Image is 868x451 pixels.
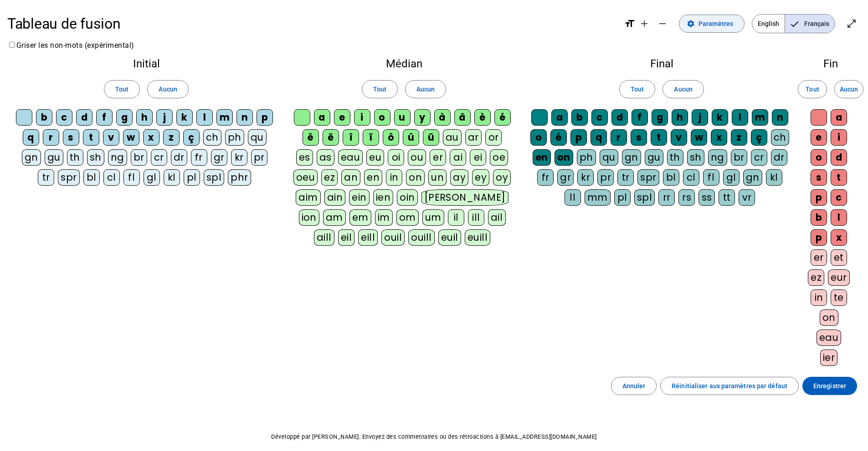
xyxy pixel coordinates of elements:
mat-icon: remove [657,18,668,29]
div: à [434,109,451,126]
div: i [354,109,370,126]
div: p [257,109,273,126]
div: cr [151,149,167,166]
div: sh [87,149,104,166]
button: Augmenter la taille de la police [635,15,653,33]
div: ain [324,189,346,206]
div: en [364,169,382,186]
div: un [428,169,447,186]
mat-button-toggle-group: Language selection [752,14,835,33]
button: Réinitialiser aux paramètres par défaut [660,377,799,395]
span: Tout [806,84,819,95]
div: mm [585,189,611,206]
div: û [403,129,419,146]
div: as [317,149,334,166]
h2: Fin [808,58,853,69]
div: aill [314,229,334,246]
div: k [176,109,193,126]
div: f [96,109,113,126]
div: m [216,109,233,126]
div: e [334,109,350,126]
div: pl [614,189,631,206]
div: gn [743,169,762,186]
div: c [831,189,847,206]
div: on [820,309,838,326]
div: f [632,109,648,126]
div: gu [45,149,63,166]
div: x [711,129,727,146]
div: qu [600,149,618,166]
div: ier [820,350,838,366]
span: Annuler [622,380,646,391]
mat-icon: settings [687,20,695,28]
div: ay [450,169,468,186]
div: s [63,129,79,146]
div: gl [723,169,740,186]
div: j [156,109,173,126]
h1: Tableau de fusion [7,9,617,38]
button: Tout [798,80,827,98]
div: p [811,189,827,206]
div: c [56,109,72,126]
div: x [831,229,847,246]
div: x [143,129,159,146]
div: c [591,109,608,126]
div: d [76,109,92,126]
div: b [811,209,827,226]
label: Griser les non-mots (expérimental) [7,41,134,50]
div: pr [251,149,267,166]
div: ouil [381,229,405,246]
div: l [196,109,213,126]
div: h [136,109,153,126]
div: ar [465,129,482,146]
div: o [811,149,827,166]
div: ez [321,169,338,186]
div: em [349,209,371,226]
button: Tout [619,80,655,98]
div: rr [658,189,675,206]
div: d [831,149,847,166]
div: q [23,129,39,146]
div: p [570,129,587,146]
div: a [551,109,568,126]
div: bl [663,169,679,186]
h2: Médian [293,58,515,69]
div: é [550,129,567,146]
div: ien [373,189,394,206]
span: Réinitialiser aux paramètres par défaut [672,380,787,391]
div: ai [450,149,466,166]
div: spr [637,169,659,186]
div: oi [388,149,404,166]
div: kr [231,149,247,166]
div: t [831,169,847,186]
div: sh [687,149,704,166]
h2: Initial [15,58,278,69]
div: b [36,109,52,126]
h2: Final [530,58,793,69]
div: vr [739,189,755,206]
div: et [831,249,847,266]
div: gn [22,149,41,166]
div: ng [708,149,727,166]
div: w [691,129,707,146]
div: ç [751,129,767,146]
div: h [672,109,688,126]
div: ei [470,149,486,166]
div: te [831,289,847,306]
div: cr [751,149,767,166]
div: o [530,129,547,146]
div: tr [38,169,54,186]
div: g [116,109,133,126]
div: ll [565,189,581,206]
div: z [731,129,747,146]
p: Développé par [PERSON_NAME]. Envoyez des commentaires ou des rétroactions à [EMAIL_ADDRESS][DOMAI... [7,431,861,442]
div: gl [144,169,160,186]
div: gr [211,149,227,166]
div: dr [771,149,787,166]
span: Aucun [416,84,435,95]
div: in [386,169,402,186]
div: th [67,149,83,166]
span: English [752,15,785,33]
div: ü [423,129,439,146]
div: k [712,109,728,126]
